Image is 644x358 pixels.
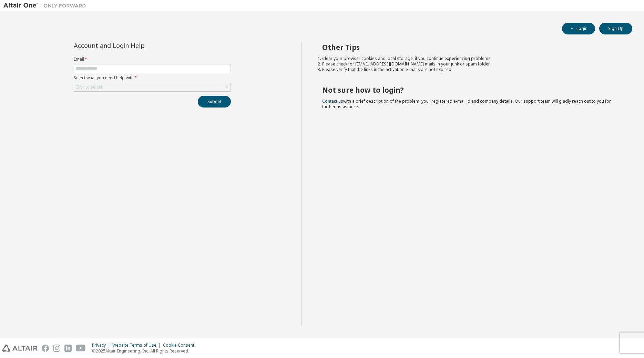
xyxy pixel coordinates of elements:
[322,85,620,94] h2: Not sure how to login?
[64,345,72,352] img: linkedin.svg
[42,345,49,352] img: facebook.svg
[322,61,620,67] li: Please check for [EMAIL_ADDRESS][DOMAIN_NAME] mails in your junk or spam folder.
[322,67,620,72] li: Please verify that the links in the activation e-mails are not expired.
[322,43,620,52] h2: Other Tips
[322,98,343,104] a: Contact us
[163,342,198,348] div: Cookie Consent
[322,98,611,110] span: with a brief description of the problem, your registered e-mail id and company details. Our suppo...
[74,43,200,48] div: Account and Login Help
[322,56,620,61] li: Clear your browser cookies and local storage, if you continue experiencing problems.
[74,83,231,91] div: Click to select
[75,84,102,90] div: Click to select
[562,23,595,34] button: Login
[92,342,112,348] div: Privacy
[53,345,60,352] img: instagram.svg
[3,2,90,9] img: Altair One
[74,75,231,81] label: Select what you need help with
[599,23,632,34] button: Sign Up
[198,96,231,108] button: Submit
[112,342,163,348] div: Website Terms of Use
[76,345,86,352] img: youtube.svg
[74,57,231,62] label: Email
[92,348,198,354] p: © 2025 Altair Engineering, Inc. All Rights Reserved.
[2,345,38,352] img: altair_logo.svg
